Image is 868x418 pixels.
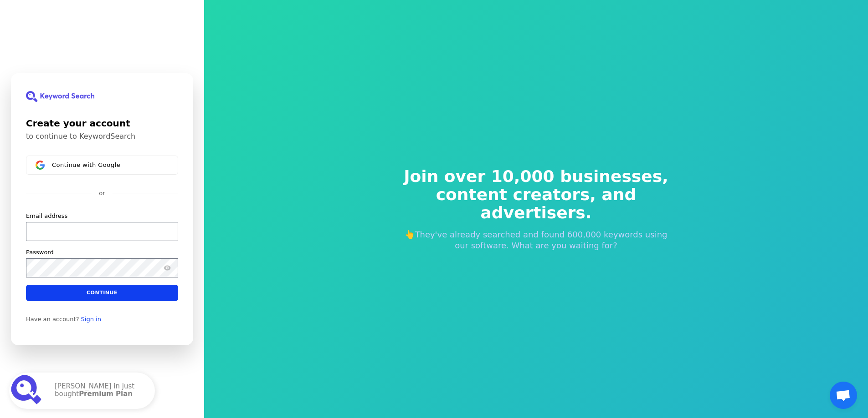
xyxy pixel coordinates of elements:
[26,284,178,301] button: Continue
[52,161,120,168] span: Continue with Google
[26,132,178,141] p: to continue to KeywordSearch
[79,390,133,398] strong: Premium Plan
[81,315,101,322] a: Sign in
[26,315,79,322] span: Have an account?
[26,248,54,256] label: Password
[398,229,675,251] p: 👆They've already searched and found 600,000 keywords using our software. What are you waiting for?
[398,167,675,186] span: Join over 10,000 businesses,
[36,161,45,170] img: Sign in with Google
[162,262,173,273] button: Show password
[99,189,105,197] p: or
[830,382,857,409] a: Open chat
[26,212,67,220] label: Email address
[26,156,178,175] button: Sign in with GoogleContinue with Google
[26,116,178,130] h1: Create your account
[55,383,146,399] p: [PERSON_NAME] in just bought
[398,186,675,222] span: content creators, and advertisers.
[26,91,94,102] img: KeywordSearch
[11,374,44,407] img: Premium Plan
